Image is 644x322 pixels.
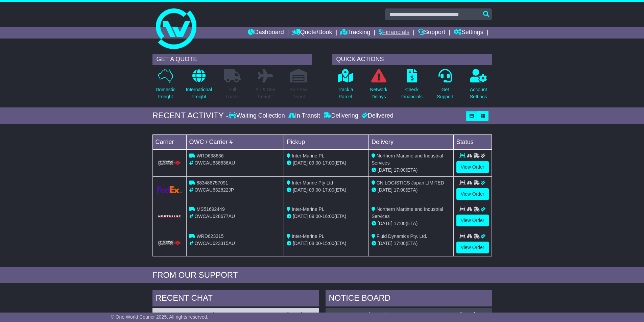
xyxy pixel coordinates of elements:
[394,241,406,246] span: 17:00
[287,159,366,167] div: - (ETA)
[287,187,366,194] div: - (ETA)
[194,214,235,219] span: OWCAU628677AU
[284,134,369,149] td: Pickup
[436,69,454,104] a: GetSupport
[360,112,393,120] div: Delivered
[196,180,228,185] span: 883486757091
[229,112,286,120] div: Waiting Collection
[368,134,453,149] td: Delivery
[157,160,182,167] img: HiTrans.png
[152,290,319,308] div: RECENT CHAT
[156,86,175,100] p: Domestic Freight
[287,312,315,317] div: [DATE] 09:16
[152,134,186,149] td: Carrier
[156,312,315,317] div: ( )
[292,27,332,39] a: Quote/Book
[340,27,370,39] a: Tracking
[248,27,284,39] a: Dashboard
[332,54,492,65] div: QUICK ACTIONS
[394,167,406,173] span: 17:00
[470,69,487,104] a: AccountSettings
[329,312,368,317] a: OWCAU632822JP
[372,187,451,194] div: (ETA)
[401,86,423,100] p: Check Financials
[323,214,334,219] span: 16:00
[194,187,234,193] span: OWCAU632822JP
[456,215,489,226] a: View Order
[197,312,213,317] span: 359073
[152,111,229,121] div: RECENT ACTIVITY -
[292,180,333,185] span: Inter Marine Pty Ltd
[293,160,308,166] span: [DATE]
[194,241,235,246] span: OWCAU623315AU
[378,241,392,246] span: [DATE]
[292,153,324,158] span: Inter-Marine PL
[437,86,453,100] p: Get Support
[377,180,444,185] span: CN LOGISTICS Japan LIMITED
[370,86,387,100] p: Network Delays
[378,221,392,226] span: [DATE]
[329,312,488,317] div: ( )
[470,86,487,100] p: Account Settings
[224,86,241,100] p: Full Loads
[323,160,334,166] span: 17:00
[322,112,360,120] div: Delivering
[401,69,423,104] a: CheckFinancials
[372,220,451,227] div: (ETA)
[157,215,182,219] img: GetCarrierServiceLogo
[456,161,489,173] a: View Order
[293,214,308,219] span: [DATE]
[287,240,366,247] div: - (ETA)
[323,187,334,193] span: 17:00
[372,153,443,166] span: Northern Martime and Industrial Services
[156,312,196,317] a: OWCAU632822JP
[186,69,212,104] a: InternationalFreight
[309,241,321,246] span: 08:00
[394,221,406,226] span: 17:00
[456,242,489,253] a: View Order
[111,314,209,320] span: © One World Courier 2025. All rights reserved.
[337,69,354,104] a: Track aParcel
[418,27,445,39] a: Support
[152,54,312,65] div: GET A QUOTE
[152,270,492,280] div: FROM OUR SUPPORT
[290,86,308,100] p: Air / Sea Depot
[379,27,409,39] a: Financials
[186,134,284,149] td: OWC / Carrier #
[155,69,175,104] a: DomesticFreight
[378,167,392,173] span: [DATE]
[292,233,324,239] span: Inter-Marine PL
[372,206,443,219] span: Northern Martime and Industrial Services
[377,233,427,239] span: Fluid Dynamics Pty. Ltd.
[453,134,492,149] td: Status
[292,206,324,212] span: Inter-Marine PL
[338,86,353,100] p: Track a Parcel
[309,160,321,166] span: 09:00
[287,112,322,120] div: In Transit
[157,240,182,247] img: HiTrans.png
[196,233,223,239] span: WRD623315
[194,160,235,166] span: OWCAU638636AU
[326,290,492,308] div: NOTICE BOARD
[196,153,223,158] span: WRD638636
[256,86,276,100] p: Air & Sea Freight
[309,214,321,219] span: 09:00
[372,240,451,247] div: (ETA)
[456,188,489,200] a: View Order
[293,187,308,193] span: [DATE]
[394,187,406,193] span: 17:00
[309,187,321,193] span: 09:00
[196,206,224,212] span: MS51692449
[378,187,392,193] span: [DATE]
[369,69,387,104] a: NetworkDelays
[370,312,386,317] span: 359073
[157,186,182,193] img: GetCarrierServiceLogo
[186,86,212,100] p: International Freight
[287,213,366,220] div: - (ETA)
[323,241,334,246] span: 15:00
[293,241,308,246] span: [DATE]
[372,167,451,174] div: (ETA)
[460,312,488,317] div: [DATE] 15:25
[454,27,483,39] a: Settings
